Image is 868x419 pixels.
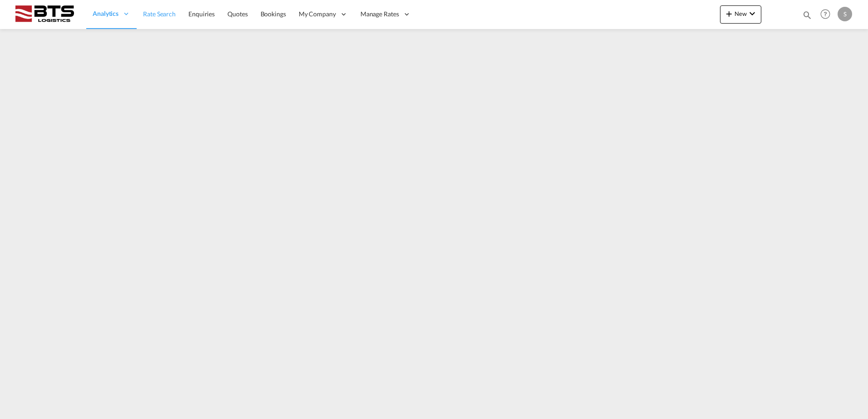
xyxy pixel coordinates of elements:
[93,9,118,18] span: Analytics
[261,10,286,18] span: Bookings
[227,10,247,18] span: Quotes
[724,8,735,19] md-icon: icon-plus 400-fg
[802,10,812,20] md-icon: icon-magnify
[143,10,176,18] span: Rate Search
[802,10,812,24] div: icon-magnify
[14,4,75,24] img: cdcc71d0be7811ed9adfbf939d2aa0e8.png
[838,7,852,21] div: S
[360,10,399,19] span: Manage Rates
[818,6,833,22] span: Help
[724,10,758,17] span: New
[299,10,336,19] span: My Company
[188,10,215,18] span: Enquiries
[720,5,761,24] button: icon-plus 400-fgNewicon-chevron-down
[747,8,758,19] md-icon: icon-chevron-down
[818,6,838,23] div: Help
